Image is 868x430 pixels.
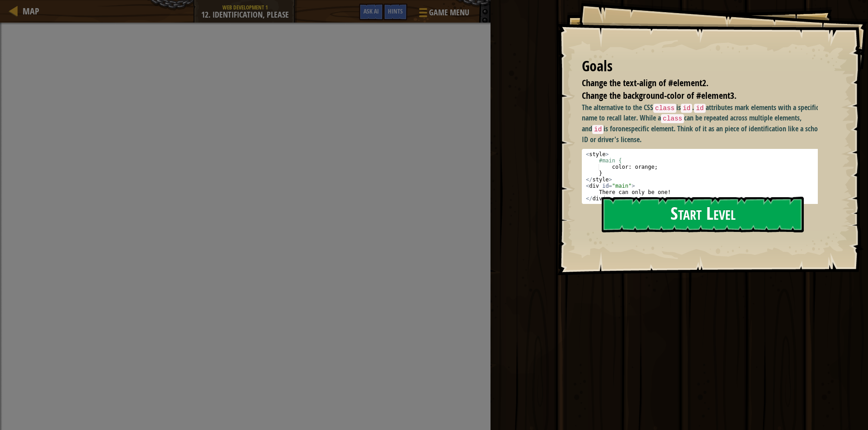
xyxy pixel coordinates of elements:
span: Change the text-align of #element2. [582,77,708,89]
code: class [653,104,676,113]
span: Hints [388,7,403,15]
li: Change the background-color of #element3. [571,89,816,102]
span: Game Menu [429,7,469,18]
code: class [661,114,684,123]
button: Game Menu [412,4,475,25]
button: Ask AI [359,4,383,20]
code: id [592,125,604,134]
li: Change the text-align of #element2. [571,77,816,90]
strong: one [618,124,628,134]
a: Map [18,5,39,17]
span: Change the background-color of #element3. [582,89,736,102]
span: Map [23,5,39,17]
button: Start Level [602,197,804,232]
code: id [681,104,692,113]
div: Goals [582,56,818,77]
p: The alternative to the CSS is . attributes mark elements with a specific name to recall later. Wh... [582,102,825,145]
code: id [694,104,705,113]
span: Ask AI [363,7,379,15]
